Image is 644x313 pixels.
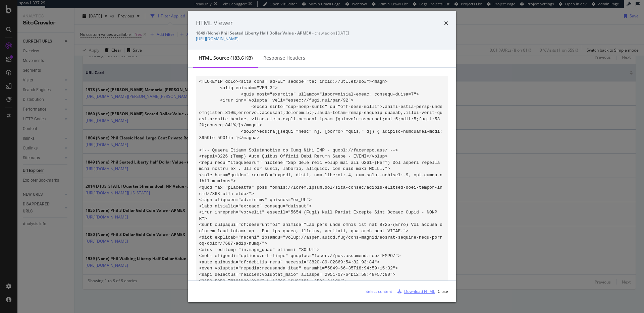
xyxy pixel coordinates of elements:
[395,286,435,297] button: Download HTML
[196,19,233,27] div: HTML Viewer
[366,289,392,294] div: Select content
[196,36,238,42] a: [URL][DOMAIN_NAME]
[199,55,253,61] div: HTML source (183.6 KB)
[438,289,448,294] div: Close
[196,30,448,36] div: - crawled on [DATE]
[360,286,392,297] button: Select content
[404,289,435,294] div: Download HTML
[438,286,448,297] button: Close
[263,55,305,61] div: Response Headers
[444,19,448,27] div: times
[196,30,311,36] strong: 1849 (None) Phil Seated Liberty Half Dollar Value - APMEX
[188,11,456,302] div: modal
